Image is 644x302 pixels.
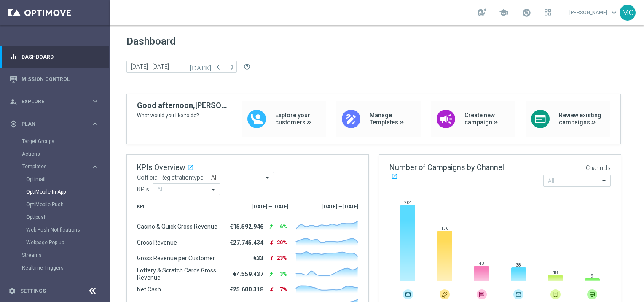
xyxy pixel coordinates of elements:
a: Webpage Pop-up [26,239,88,246]
i: equalizer [10,53,17,61]
a: Mission Control [21,68,99,90]
a: Realtime Triggers [22,264,88,271]
a: Settings [20,289,46,294]
div: Actions [22,148,109,160]
div: Optimail [26,173,109,186]
i: person_search [10,98,17,105]
a: Actions [22,151,88,157]
div: Templates [22,160,109,249]
div: OptiMobile In-App [26,186,109,198]
span: Templates [22,164,83,169]
div: Dashboard [10,46,99,68]
a: Optimail [26,176,88,183]
div: Mission Control [10,68,99,90]
i: settings [8,287,16,295]
i: keyboard_arrow_right [91,163,99,171]
span: keyboard_arrow_down [609,8,619,17]
div: Explore [10,98,91,105]
div: Templates [22,164,91,169]
a: OptiMobile In-App [26,189,88,195]
a: Target Groups [22,138,88,145]
div: MC [620,5,636,21]
div: Target Groups [22,135,109,148]
button: gps_fixed Plan keyboard_arrow_right [9,121,99,127]
div: Plan [10,120,91,128]
i: keyboard_arrow_right [91,97,99,105]
button: Mission Control [9,76,99,83]
a: Streams [22,252,88,259]
a: Web Push Notifications [26,227,88,233]
span: Plan [21,121,91,127]
i: keyboard_arrow_right [91,120,99,128]
span: Explore [21,99,91,104]
div: Streams [22,249,109,262]
span: school [499,8,508,17]
div: Realtime Triggers [22,262,109,274]
div: OptiMobile Push [26,198,109,211]
a: [PERSON_NAME]keyboard_arrow_down [569,6,620,19]
div: Webpage Pop-up [26,236,109,249]
button: person_search Explore keyboard_arrow_right [9,98,99,105]
a: Optipush [26,214,88,221]
div: Web Push Notifications [26,224,109,236]
div: Optipush [26,211,109,224]
a: OptiMobile Push [26,201,88,208]
i: gps_fixed [10,120,17,128]
button: Templates keyboard_arrow_right [22,163,99,170]
a: Dashboard [21,46,99,68]
button: equalizer Dashboard [9,54,99,60]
